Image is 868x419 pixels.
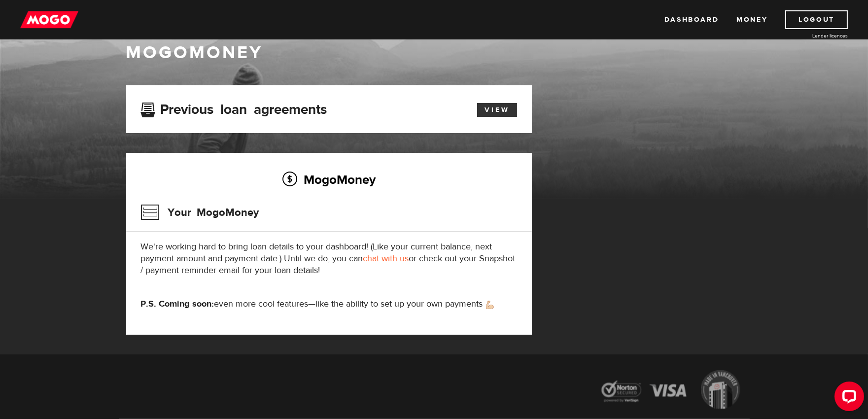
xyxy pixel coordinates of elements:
p: even more cool features—like the ability to set up your own payments [141,298,517,310]
h3: Your MogoMoney [141,200,259,225]
a: Lender licences [774,32,848,39]
iframe: LiveChat chat widget [827,378,868,419]
img: mogo_logo-11ee424be714fa7cbb0f0f49df9e16ec.png [20,10,78,29]
h2: MogoMoney [141,169,517,190]
h3: Previous loan agreements [141,102,327,114]
img: strong arm emoji [486,301,494,309]
a: View [477,103,517,117]
h1: MogoMoney [126,42,742,63]
p: We're working hard to bring loan details to your dashboard! (Like your current balance, next paym... [141,241,517,277]
a: Logout [785,10,848,29]
strong: P.S. Coming soon: [141,298,214,310]
a: Money [736,10,767,29]
img: legal-icons-92a2ffecb4d32d839781d1b4e4802d7b.png [592,363,750,419]
a: chat with us [363,253,409,264]
a: Dashboard [664,10,719,29]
